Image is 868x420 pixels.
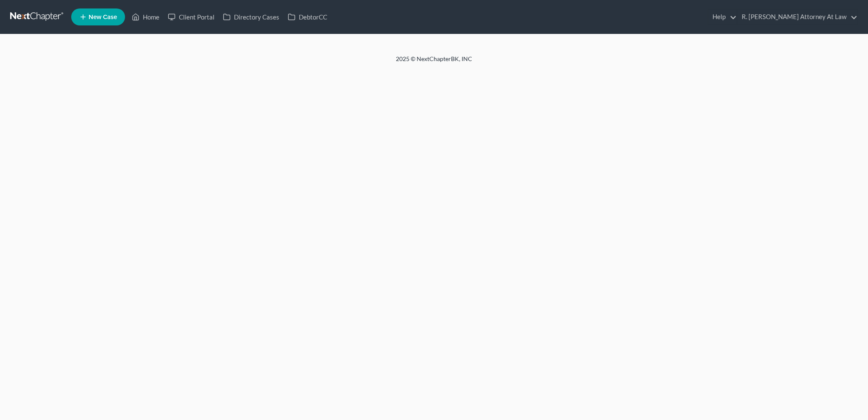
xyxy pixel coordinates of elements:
[284,9,331,25] a: DebtorCC
[192,55,676,70] div: 2025 © NextChapterBK, INC
[128,9,164,25] a: Home
[71,8,125,25] new-legal-case-button: New Case
[737,9,857,25] a: R. [PERSON_NAME] Attorney At Law
[708,9,737,25] a: Help
[219,9,284,25] a: Directory Cases
[164,9,219,25] a: Client Portal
